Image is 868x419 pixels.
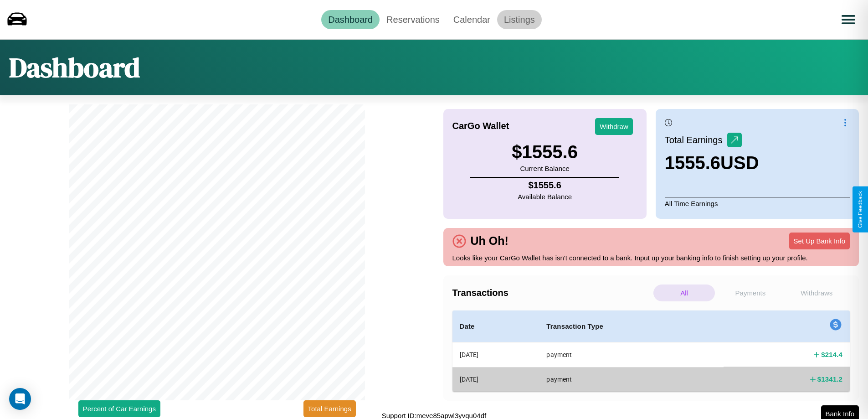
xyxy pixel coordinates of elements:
[452,252,850,264] p: Looks like your CarGo Wallet has isn't connected to a bank. Input up your banking info to finish ...
[497,10,542,29] a: Listings
[452,288,651,298] h4: Transactions
[518,180,572,191] h4: $ 1555.6
[452,342,539,367] th: [DATE]
[452,310,850,392] table: simple table
[512,162,578,175] p: Current Balance
[665,132,727,148] p: Total Earnings
[447,10,497,29] a: Calendar
[9,388,31,410] div: Open Intercom Messenger
[460,321,532,332] h4: Date
[821,350,842,359] h4: $ 214.4
[665,153,759,173] h3: 1555.6 USD
[719,285,781,301] p: Payments
[836,7,861,32] button: Open menu
[452,367,539,391] th: [DATE]
[665,197,850,210] p: All Time Earnings
[518,191,572,203] p: Available Balance
[380,10,447,29] a: Reservations
[466,234,513,248] h4: Uh Oh!
[539,342,724,367] th: payment
[595,118,633,135] button: Withdraw
[303,400,356,417] button: Total Earnings
[817,374,842,384] h4: $ 1341.2
[653,285,715,301] p: All
[546,321,716,332] h4: Transaction Type
[539,367,724,391] th: payment
[786,285,847,301] p: Withdraws
[857,191,863,228] div: Give Feedback
[321,10,380,29] a: Dashboard
[452,121,509,131] h4: CarGo Wallet
[9,49,140,86] h1: Dashboard
[512,142,578,162] h3: $ 1555.6
[78,400,160,417] button: Percent of Car Earnings
[789,233,850,249] button: Set Up Bank Info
